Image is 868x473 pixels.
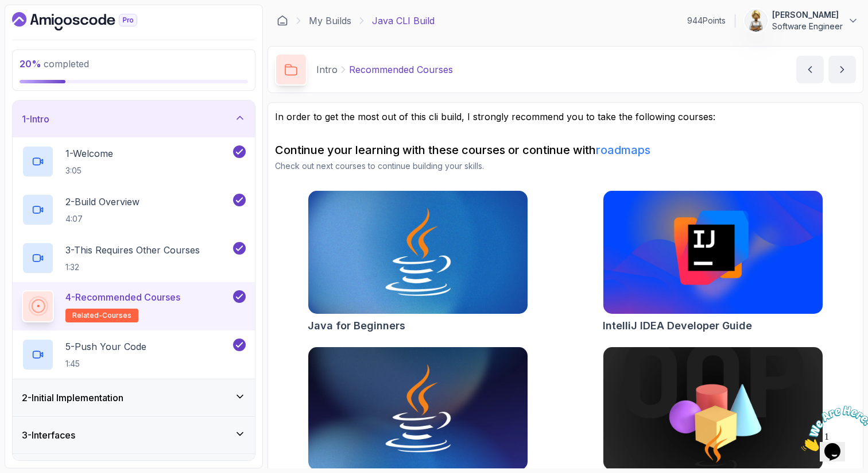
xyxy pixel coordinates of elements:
span: completed [20,58,89,70]
img: user profile image [745,10,767,32]
p: 5 - Push Your Code [65,340,146,353]
span: 20 % [20,58,41,70]
button: previous content [796,56,824,83]
span: related-courses [72,311,131,320]
p: 3:05 [65,165,113,176]
button: 2-Initial Implementation [13,379,255,416]
a: Dashboard [277,15,288,26]
button: 3-Interfaces [13,417,255,453]
button: 3-This Requires Other Courses1:32 [22,242,246,274]
a: IntelliJ IDEA Developer Guide cardIntelliJ IDEA Developer Guide [603,190,823,334]
button: user profile image[PERSON_NAME]Software Engineer [745,9,859,32]
p: Intro [316,63,338,76]
a: Java for Beginners cardJava for Beginners [308,190,528,334]
img: Java for Beginners card [308,191,528,314]
p: 1:32 [65,262,200,273]
p: 3 - This Requires Other Courses [65,243,200,257]
button: 2-Build Overview4:07 [22,194,246,226]
button: 4-Recommended Coursesrelated-courses [22,290,246,322]
button: 1-Intro [13,101,255,137]
p: Java CLI Build [372,14,435,28]
p: Check out next courses to continue building your skills. [275,160,856,172]
p: 1:45 [65,358,146,370]
button: 1-Welcome3:05 [22,145,246,178]
p: 2 - Build Overview [65,195,139,209]
h3: 1 - Intro [22,112,49,126]
p: Recommended Courses [349,63,453,76]
p: [PERSON_NAME] [772,9,843,21]
h2: Continue your learning with these courses or continue with [275,142,856,158]
img: Java for Developers card [308,347,528,470]
p: 4 - Recommended Courses [65,290,180,304]
p: 4:07 [65,213,139,225]
p: 1 - Welcome [65,147,113,160]
a: My Builds [309,14,351,28]
img: IntelliJ IDEA Developer Guide card [603,191,823,314]
img: Java Object Oriented Programming card [603,347,823,470]
h2: Java for Beginners [308,318,405,334]
a: Dashboard [12,12,164,30]
a: roadmaps [596,143,650,157]
p: 944 Points [687,15,726,26]
p: In order to get the most out of this cli build, I strongly recommend you to take the following co... [275,110,856,124]
h3: 2 - Initial Implementation [22,391,123,405]
p: Software Engineer [772,21,843,32]
h3: 3 - Interfaces [22,428,75,442]
img: Chat attention grabber [5,5,76,50]
span: 1 [5,5,9,14]
h2: IntelliJ IDEA Developer Guide [603,318,752,334]
iframe: chat widget [797,401,868,456]
button: next content [828,56,856,83]
button: 5-Push Your Code1:45 [22,339,246,371]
